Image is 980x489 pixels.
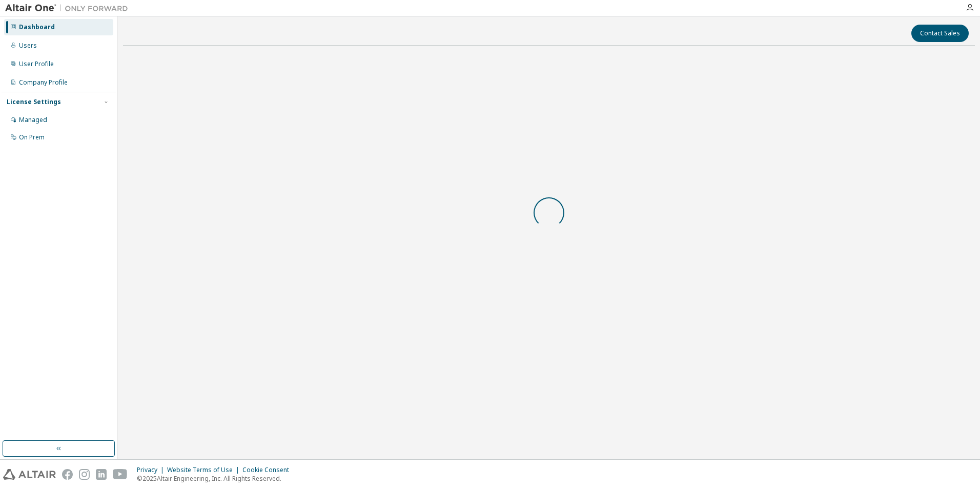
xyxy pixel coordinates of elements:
[167,466,242,474] div: Website Terms of Use
[19,78,68,87] div: Company Profile
[911,25,969,42] button: Contact Sales
[19,116,47,124] div: Managed
[79,469,90,480] img: instagram.svg
[19,23,55,31] div: Dashboard
[242,466,295,474] div: Cookie Consent
[7,98,61,106] div: License Settings
[113,469,128,480] img: youtube.svg
[3,469,56,480] img: altair_logo.svg
[19,133,45,141] div: On Prem
[137,466,167,474] div: Privacy
[62,469,73,480] img: facebook.svg
[137,474,295,483] p: © 2025 Altair Engineering, Inc. All Rights Reserved.
[19,60,54,68] div: User Profile
[96,469,107,480] img: linkedin.svg
[5,3,133,13] img: Altair One
[19,42,37,50] div: Users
